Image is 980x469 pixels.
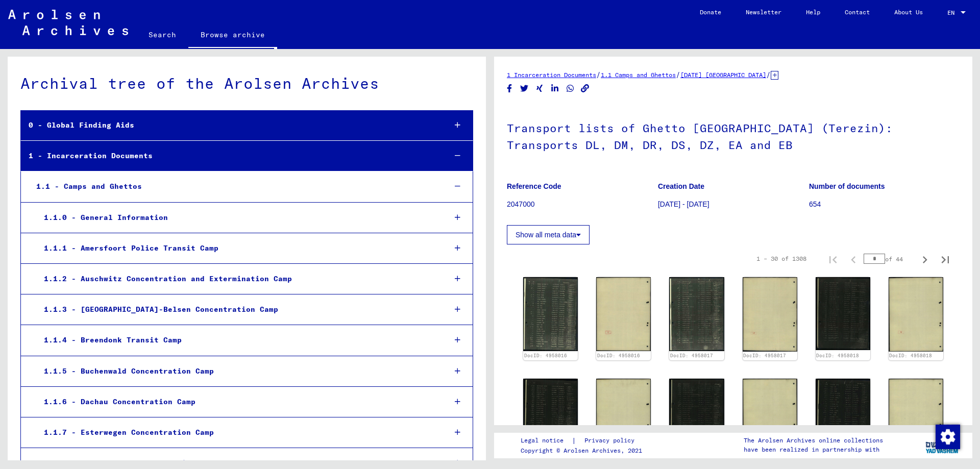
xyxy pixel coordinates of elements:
div: 1.1.3 - [GEOGRAPHIC_DATA]-Belsen Concentration Camp [36,300,438,319]
b: Reference Code [507,182,561,190]
img: 001.jpg [816,379,870,453]
button: Last page [935,249,955,269]
img: 002.jpg [889,379,943,453]
a: [DATE] [GEOGRAPHIC_DATA] [680,71,766,79]
p: 654 [809,199,960,210]
a: DocID: 4958017 [743,353,786,358]
button: Show all meta data [507,225,590,244]
div: 1.1 - Camps and Ghettos [29,177,438,196]
mat-select-trigger: EN [947,9,954,16]
a: DocID: 4958018 [816,353,859,358]
button: Copy link [580,82,591,95]
button: Share on LinkedIn [550,82,560,95]
img: 002.jpg [596,277,651,351]
div: Zustimmung ändern [935,424,960,449]
a: Browse archive [188,22,277,49]
img: yv_logo.png [923,432,962,458]
a: Privacy policy [576,435,647,446]
span: / [596,70,601,79]
img: 001.jpg [523,379,578,451]
div: 0 - Global Finding Aids [21,115,438,135]
button: Next page [915,249,935,269]
a: DocID: 4958018 [889,353,932,358]
button: Previous page [843,249,864,269]
h1: Transport lists of Ghetto [GEOGRAPHIC_DATA] (Terezin): Transports DL, DM, DR, DS, DZ, EA and EB [507,105,960,166]
div: 1.1.1 - Amersfoort Police Transit Camp [36,238,438,258]
p: 2047000 [507,199,657,210]
img: 001.jpg [816,277,870,350]
img: 002.jpg [743,277,797,351]
b: Number of documents [809,182,885,190]
b: Creation Date [658,182,704,190]
div: of 44 [864,254,915,264]
img: 002.jpg [596,379,651,453]
img: 001.jpg [669,277,724,351]
p: have been realized in partnership with [744,445,883,454]
div: 1.1.0 - General Information [36,208,438,228]
img: 001.jpg [669,379,724,452]
a: DocID: 4958017 [670,353,713,358]
div: 1.1.4 - Breendonk Transit Camp [36,330,438,350]
p: Copyright © Arolsen Archives, 2021 [521,446,647,455]
div: 1 - Incarceration Documents [21,146,438,166]
a: Legal notice [521,435,572,446]
a: DocID: 4958016 [524,353,567,358]
div: 1.1.6 - Dachau Concentration Camp [36,392,438,412]
img: 002.jpg [743,379,797,452]
div: 1.1.7 - Esterwegen Concentration Camp [36,423,438,442]
a: 1 Incarceration Documents [507,71,596,79]
div: 1 – 30 of 1308 [756,254,806,263]
div: 1.1.5 - Buchenwald Concentration Camp [36,361,438,381]
button: Share on Facebook [504,82,515,95]
button: Share on Twitter [519,82,530,95]
p: The Arolsen Archives online collections [744,436,883,445]
img: 002.jpg [889,277,943,352]
div: Archival tree of the Arolsen Archives [20,72,473,95]
a: 1.1 Camps and Ghettos [601,71,676,79]
span: / [766,70,771,79]
span: / [676,70,680,79]
div: | [521,435,647,446]
button: First page [823,249,843,269]
img: Zustimmung ändern [936,425,960,449]
button: Share on Xing [534,82,545,95]
img: 001.jpg [523,277,578,351]
img: Arolsen_neg.svg [8,10,128,35]
a: DocID: 4958016 [597,353,640,358]
button: Share on WhatsApp [565,82,576,95]
a: Search [136,22,188,47]
div: 1.1.2 - Auschwitz Concentration and Extermination Camp [36,269,438,289]
p: [DATE] - [DATE] [658,199,808,210]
